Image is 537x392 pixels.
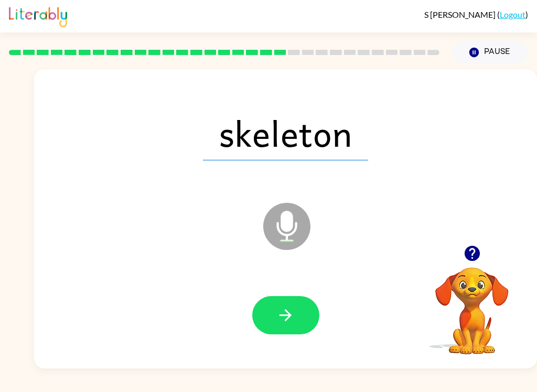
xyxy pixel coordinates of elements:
button: Pause [452,40,528,64]
div: ( ) [424,9,528,19]
img: Literably [9,4,67,27]
video: Your browser must support playing .mp4 files to use Literably. Please try using another browser. [420,251,524,356]
span: S [PERSON_NAME] [424,9,497,19]
a: Logout [500,9,525,19]
span: skeleton [203,106,368,160]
